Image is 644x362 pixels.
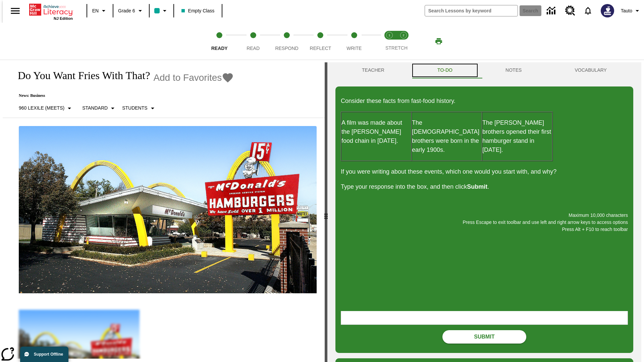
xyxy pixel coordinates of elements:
[92,7,99,14] span: EN
[267,23,306,60] button: Respond step 3 of 5
[428,35,449,47] button: Print
[20,347,68,362] button: Support Offline
[548,62,633,78] button: VOCABULARY
[29,2,73,20] div: Home
[89,5,111,17] button: Language: EN, Select a language
[82,105,108,112] p: Standard
[181,7,215,14] span: Empty Class
[247,46,260,51] span: Read
[11,69,150,82] h1: Do You Want Fries With That?
[412,118,482,155] p: The [DEMOGRAPHIC_DATA] brothers were born in the early 1900s.
[561,2,579,20] a: Resource Center, Will open in new tab
[467,183,487,190] strong: Submit
[402,34,404,37] text: 2
[380,23,399,60] button: Stretch Read step 1 of 2
[341,182,628,191] p: Type your response into the box, and then click .
[394,23,413,60] button: Stretch Respond step 2 of 2
[200,23,239,60] button: Ready step 1 of 5
[327,62,641,362] div: activity
[479,62,548,78] button: NOTES
[301,23,340,60] button: Reflect step 4 of 5
[341,118,411,145] p: A film was made about the [PERSON_NAME] food chain in [DATE].
[442,330,526,344] button: Submit
[122,105,147,112] p: Students
[3,62,325,359] div: reading
[341,219,628,226] p: Press Escape to exit toolbar and use left and right arrow keys to access options
[335,62,633,78] div: Instructional Panel Tabs
[621,7,632,14] span: Tauto
[16,102,76,114] button: Select Lexile, 960 Lexile (Meets)
[335,23,374,60] button: Write step 5 of 5
[579,2,597,19] a: Notifications
[425,5,518,16] input: search field
[543,2,561,20] a: Data Center
[482,118,552,155] p: The [PERSON_NAME] brothers opened their first hamburger stand in [DATE].
[211,46,228,51] span: Ready
[335,62,411,78] button: Teacher
[385,45,408,51] span: STRETCH
[54,16,73,20] span: NJ Edition
[19,105,64,112] p: 960 Lexile (Meets)
[275,46,298,51] span: Respond
[341,167,628,176] p: If you were writing about these events, which one would you start with, and why?
[233,23,272,60] button: Read step 2 of 5
[153,72,222,83] span: Add to Favorites
[411,62,479,78] button: TO-DO
[601,4,614,17] img: Avatar
[341,97,628,106] p: Consider these facts from fast-food history.
[341,226,628,233] p: Press Alt + F10 to reach toolbar
[152,5,171,17] button: Class color is teal. Change class color
[597,2,618,19] button: Select a new avatar
[19,126,317,294] img: One of the first McDonald's stores, with the iconic red sign and golden arches.
[388,34,390,37] text: 1
[118,7,135,14] span: Grade 6
[310,46,331,51] span: Reflect
[618,5,644,17] button: Profile/Settings
[153,72,234,83] button: Add to Favorites - Do You Want Fries With That?
[11,93,234,98] p: News: Business
[79,102,119,114] button: Scaffolds, Standard
[3,5,98,11] body: Maximum 10,000 characters Press Escape to exit toolbar and use left and right arrow keys to acces...
[325,62,327,362] div: Press Enter or Spacebar and then press right and left arrow keys to move the slider
[119,102,159,114] button: Select Student
[341,212,628,219] p: Maximum 10,000 characters
[346,46,362,51] span: Write
[5,1,25,21] button: Open side menu
[34,352,63,357] span: Support Offline
[115,5,147,17] button: Grade: Grade 6, Select a grade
